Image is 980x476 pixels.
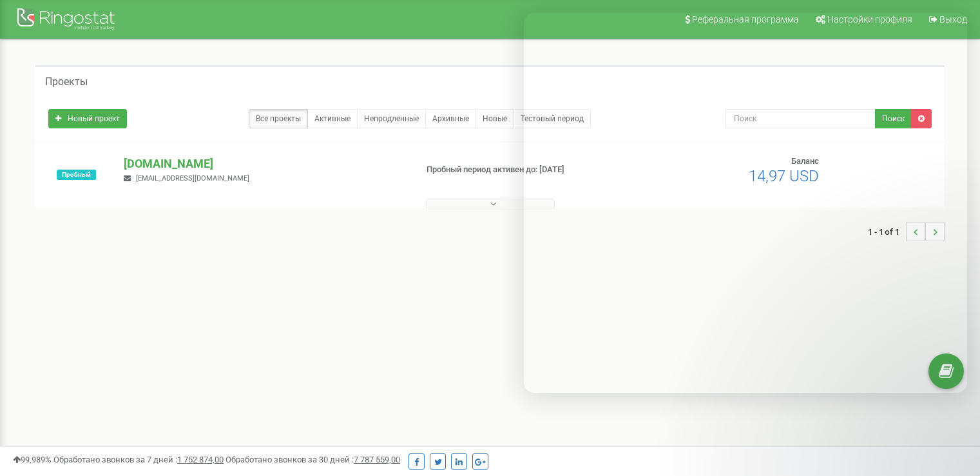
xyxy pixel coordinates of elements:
[524,13,967,393] iframe: Intercom live chat
[427,164,633,176] p: Пробный период активен до: [DATE]
[936,403,967,434] iframe: Intercom live chat
[354,455,400,464] u: 7 787 559,00
[45,76,88,88] h5: Проекты
[48,109,127,128] a: Новый проект
[136,174,249,183] span: [EMAIL_ADDRESS][DOMAIN_NAME]
[514,109,591,128] a: Тестовый период
[57,170,96,180] span: Пробный
[13,455,52,464] span: 99,989%
[307,109,358,128] a: Активные
[177,455,224,464] u: 1 752 874,00
[249,109,308,128] a: Все проекты
[53,455,224,464] span: Обработано звонков за 7 дней :
[425,109,476,128] a: Архивные
[124,155,405,172] p: [DOMAIN_NAME]
[226,455,400,464] span: Обработано звонков за 30 дней :
[357,109,426,128] a: Непродленные
[476,109,514,128] a: Новые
